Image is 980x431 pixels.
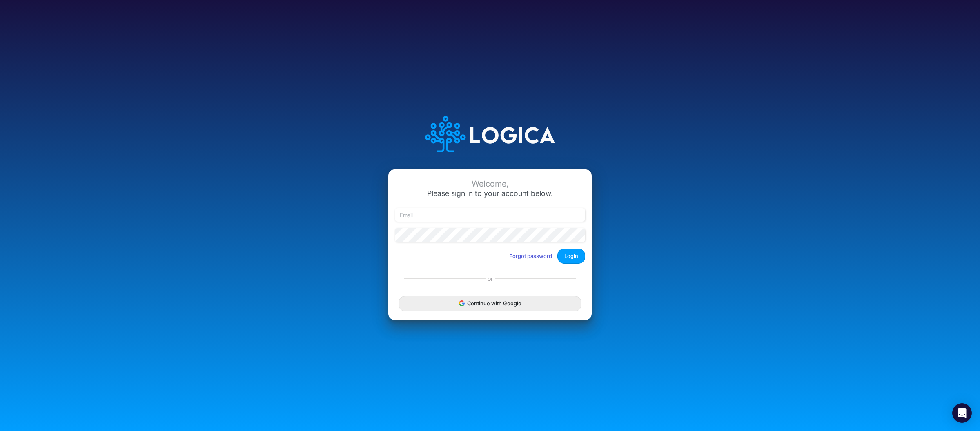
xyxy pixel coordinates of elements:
[427,189,553,198] span: Please sign in to your account below.
[504,249,557,263] button: Forgot password
[395,208,585,222] input: Email
[395,179,585,189] div: Welcome,
[399,296,581,311] button: Continue with Google
[557,249,585,264] button: Login
[952,403,972,423] div: Open Intercom Messenger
